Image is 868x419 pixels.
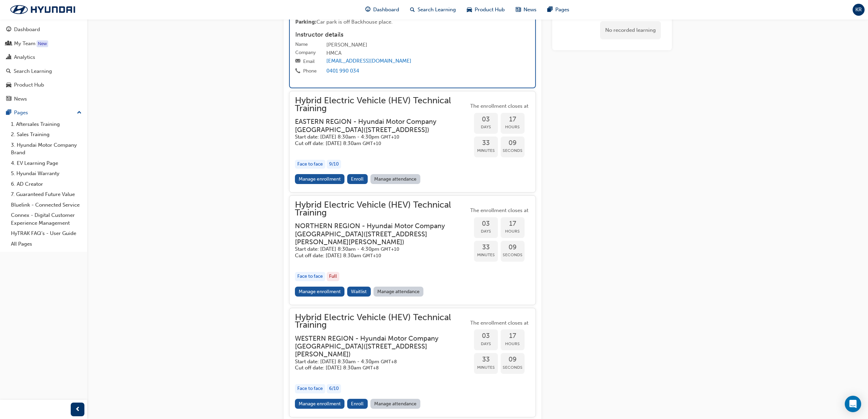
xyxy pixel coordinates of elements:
div: Company [295,49,316,56]
a: HyTRAK FAQ's - User Guide [8,228,84,239]
span: Pages [555,6,569,14]
a: Manage enrollment [295,287,345,297]
span: Australian Western Standard Time GMT+8 [381,359,397,365]
a: 6. AD Creator [8,179,84,189]
h5: Cut off date: [DATE] 8:30am [295,252,458,259]
a: Analytics [3,51,84,64]
span: Hours [501,340,525,348]
span: Minutes [474,251,498,259]
a: Dashboard [3,23,84,36]
h3: WESTERN REGION - Hyundai Motor Company [GEOGRAPHIC_DATA] ( [STREET_ADDRESS][PERSON_NAME] ) [295,335,458,358]
span: search-icon [410,5,415,14]
div: 9 / 10 [327,160,341,169]
h5: Start date: [DATE] 8:30am - 4:30pm [295,246,458,252]
h5: Start date: [DATE] 8:30am - 4:30pm [295,134,458,140]
a: Manage enrollment [295,174,345,184]
div: Face to face [295,160,325,169]
span: Hours [501,123,525,131]
div: Pages [14,109,28,117]
h3: NORTHERN REGION - Hyundai Motor Company [GEOGRAPHIC_DATA] ( [STREET_ADDRESS][PERSON_NAME][PERSON_... [295,222,458,246]
button: Hybrid Electric Vehicle (HEV) Technical TrainingWESTERN REGION - Hyundai Motor Company [GEOGRAPHI... [295,314,530,411]
span: pages-icon [547,5,553,14]
span: Days [474,123,498,131]
a: Manage enrollment [295,399,345,409]
a: Connex - Digital Customer Experience Management [8,210,84,228]
div: Dashboard [14,26,40,34]
h3: EASTERN REGION - Hyundai Motor Company [GEOGRAPHIC_DATA] ( [STREET_ADDRESS] ) [295,118,458,134]
span: The enrollment closes at [469,207,530,214]
span: prev-icon [75,405,80,414]
button: DashboardMy TeamAnalyticsSearch LearningProduct HubNews [3,22,84,106]
a: Product Hub [3,79,84,91]
span: Days [474,227,498,235]
button: Hybrid Electric Vehicle (HEV) Technical TrainingEASTERN REGION - Hyundai Motor Company [GEOGRAPHI... [295,97,530,187]
span: guage-icon [365,5,370,14]
span: Hybrid Electric Vehicle (HEV) Technical Training [295,201,469,217]
span: 03 [474,116,498,123]
h4: Instructor details [295,31,530,39]
span: The enrollment closes at [469,319,530,327]
h5: Cut off date: [DATE] 8:30am [295,365,458,371]
span: 17 [501,116,525,123]
span: Minutes [474,147,498,155]
a: 3. Hyundai Motor Company Brand [8,140,84,158]
span: 17 [501,220,525,228]
a: car-iconProduct Hub [461,3,510,17]
a: Trak [3,2,82,17]
span: 09 [501,139,525,147]
a: All Pages [8,239,84,249]
span: The enrollment closes at [469,102,530,110]
span: email-icon [295,58,300,65]
span: phone-icon [295,68,300,75]
span: Dashboard [373,6,399,14]
span: Hours [501,227,525,235]
div: 6 / 10 [327,384,341,393]
span: Enroll [351,401,364,407]
span: 33 [474,139,498,147]
div: News [14,95,27,103]
span: Parking: [295,19,316,25]
span: Minutes [474,364,498,371]
button: Enroll [347,399,368,409]
a: [EMAIL_ADDRESS][DOMAIN_NAME] [326,58,411,64]
a: search-iconSearch Learning [405,3,461,17]
a: 0401 990 034 [326,68,359,74]
button: Pages [3,106,84,119]
a: guage-iconDashboard [360,3,405,17]
span: Australian Eastern Standard Time GMT+10 [363,141,381,146]
span: Car park is off Backhouse place. [316,19,393,25]
a: Manage attendance [374,287,424,297]
div: Full [327,272,339,281]
h5: Cut off date: [DATE] 8:30am [295,140,458,147]
span: 09 [501,356,525,364]
span: car-icon [6,82,11,88]
button: KR [853,4,865,16]
div: HMCA [326,49,530,57]
a: News [3,93,84,105]
span: chart-icon [6,54,11,61]
span: 17 [501,332,525,340]
span: search-icon [6,68,11,75]
span: Australian Eastern Standard Time GMT+10 [381,246,399,252]
span: Hybrid Electric Vehicle (HEV) Technical Training [295,314,469,329]
span: guage-icon [6,27,11,33]
span: 33 [474,244,498,251]
a: Bluelink - Connected Service [8,200,84,210]
span: 03 [474,332,498,340]
span: Days [474,340,498,348]
span: News [524,6,537,14]
span: 33 [474,356,498,364]
span: up-icon [77,108,82,117]
a: 2. Sales Training [8,129,84,140]
a: news-iconNews [510,3,542,17]
span: Australian Eastern Standard Time GMT+10 [381,134,399,140]
div: Phone [303,68,317,75]
span: Product Hub [475,6,505,14]
div: Face to face [295,272,325,281]
a: My Team [3,37,84,50]
a: 7. Guaranteed Future Value [8,189,84,200]
a: 4. EV Learning Page [8,158,84,169]
button: Enroll [347,174,368,184]
span: Australian Western Standard Time GMT+8 [363,365,379,371]
div: Product Hub [14,81,44,89]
